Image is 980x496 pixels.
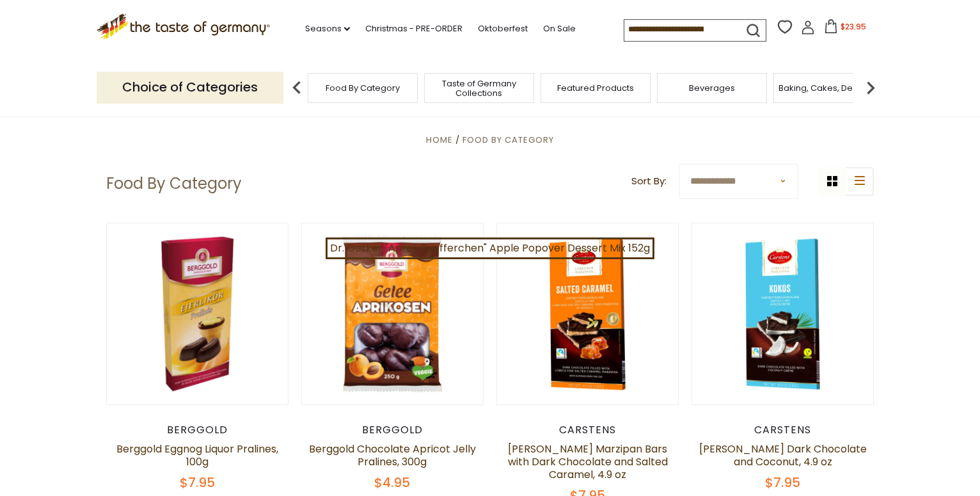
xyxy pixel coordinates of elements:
[692,424,874,436] div: Carstens
[462,134,554,146] a: Food By Category
[496,424,679,436] div: Carstens
[557,83,634,93] a: Featured Products
[478,22,528,36] a: Oktoberfest
[508,442,668,482] a: [PERSON_NAME] Marzipan Bars with Dark Chocolate and Salted Caramel, 4.9 oz
[180,474,215,492] span: $7.95
[692,223,873,404] img: Carstens Luebecker Dark Chocolate and Coconut, 4.9 oz
[765,474,800,492] span: $7.95
[106,174,242,193] h1: Food By Category
[841,21,866,32] span: $23.95
[301,424,484,436] div: Berggold
[106,424,288,436] div: Berggold
[699,442,867,469] a: [PERSON_NAME] Dark Chocolate and Coconut, 4.9 oz
[305,22,350,36] a: Seasons
[302,223,483,404] img: Berggold Chocolate Apricot Jelly Pralines, 300g
[428,79,530,98] a: Taste of Germany Collections
[631,173,667,189] label: Sort By:
[326,237,654,259] a: Dr. Oetker "Apfel-Puefferchen" Apple Popover Dessert Mix 152g
[543,22,576,36] a: On Sale
[374,474,410,492] span: $4.95
[365,22,462,36] a: Christmas - PRE-ORDER
[778,83,878,93] a: Baking, Cakes, Desserts
[818,19,872,38] button: $23.95
[858,75,883,100] img: next arrow
[326,83,400,93] a: Food By Category
[284,75,310,100] img: previous arrow
[116,442,278,469] a: Berggold Eggnog Liquor Pralines, 100g
[309,442,476,469] a: Berggold Chocolate Apricot Jelly Pralines, 300g
[97,72,283,103] p: Choice of Categories
[497,223,678,404] img: Carstens Luebecker Marzipan Bars with Dark Chocolate and Salted Caramel, 4.9 oz
[689,83,735,93] a: Beverages
[426,134,453,146] a: Home
[107,223,288,404] img: Berggold Eggnog Liquor Pralines, 100g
